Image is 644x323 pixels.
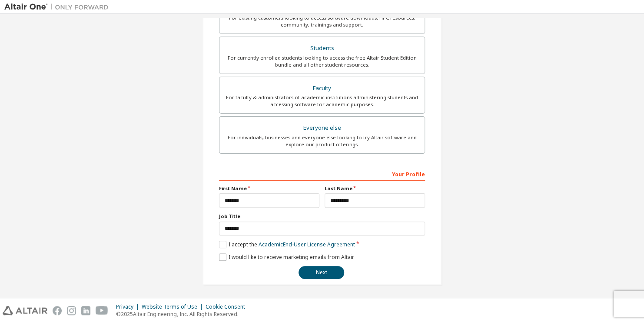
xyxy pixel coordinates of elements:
[206,303,250,310] div: Cookie Consent
[3,306,47,315] img: altair_logo.svg
[225,54,419,68] div: For currently enrolled students looking to access the free Altair Student Edition bundle and all ...
[53,306,62,315] img: facebook.svg
[225,94,419,108] div: For faculty & administrators of academic institutions administering students and accessing softwa...
[67,306,76,315] img: instagram.svg
[219,241,355,248] label: I accept the
[225,122,419,134] div: Everyone else
[219,167,425,181] div: Your Profile
[259,241,355,248] a: Academic End-User License Agreement
[225,82,419,94] div: Faculty
[81,306,90,315] img: linkedin.svg
[116,310,250,318] p: © 2025 Altair Engineering, Inc. All Rights Reserved.
[225,42,419,54] div: Students
[116,303,142,310] div: Privacy
[219,253,354,261] label: I would like to receive marketing emails from Altair
[4,3,113,11] img: Altair One
[225,134,419,148] div: For individuals, businesses and everyone else looking to try Altair software and explore our prod...
[325,185,425,192] label: Last Name
[219,213,425,220] label: Job Title
[299,266,344,279] button: Next
[96,306,108,315] img: youtube.svg
[142,303,206,310] div: Website Terms of Use
[219,185,319,192] label: First Name
[225,14,419,28] div: For existing customers looking to access software downloads, HPC resources, community, trainings ...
